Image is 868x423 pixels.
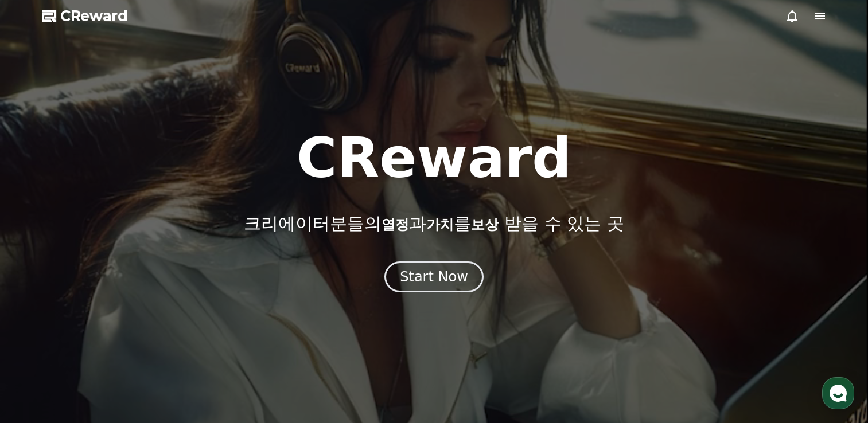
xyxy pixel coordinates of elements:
[382,217,409,233] span: 열정
[60,7,128,25] span: CReward
[297,131,571,186] h1: CReward
[384,261,484,292] button: Start Now
[384,273,484,284] a: Start Now
[244,213,624,234] p: 크리에이터분들의 과 를 받을 수 있는 곳
[42,7,128,25] a: CReward
[400,268,468,286] div: Start Now
[471,217,499,233] span: 보상
[426,217,454,233] span: 가치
